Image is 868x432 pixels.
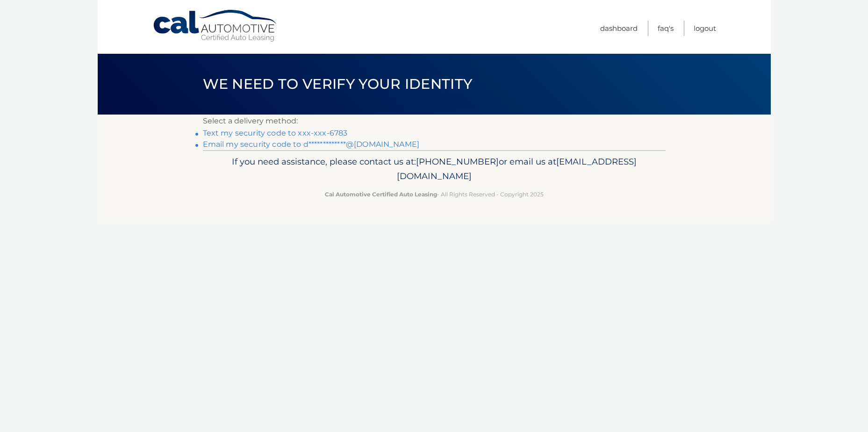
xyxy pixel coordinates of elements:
a: Cal Automotive [152,9,279,43]
a: Logout [694,21,716,36]
a: Text my security code to xxx-xxx-6783 [203,129,348,137]
a: FAQ's [658,21,674,36]
span: [PHONE_NUMBER] [416,156,499,167]
strong: Cal Automotive Certified Auto Leasing [325,191,437,198]
p: If you need assistance, please contact us at: or email us at [209,154,660,184]
p: - All Rights Reserved - Copyright 2025 [209,189,660,199]
a: Dashboard [600,21,638,36]
p: Select a delivery method: [203,115,666,128]
span: We need to verify your identity [203,75,473,93]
